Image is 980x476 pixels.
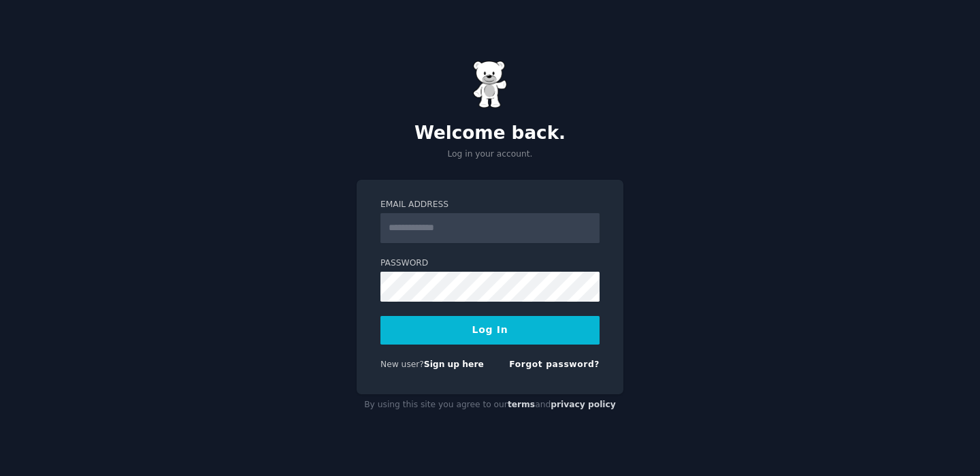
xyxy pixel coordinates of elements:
[380,199,600,211] label: Email Address
[509,360,600,369] a: Forgot password?
[380,360,424,369] span: New user?
[551,400,616,409] a: privacy policy
[357,148,623,161] p: Log in your account.
[380,257,600,270] label: Password
[380,316,600,345] button: Log In
[424,360,484,369] a: Sign up here
[357,123,623,144] h2: Welcome back.
[473,61,507,108] img: Gummy Bear
[357,394,623,416] div: By using this site you agree to our and
[508,400,535,409] a: terms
